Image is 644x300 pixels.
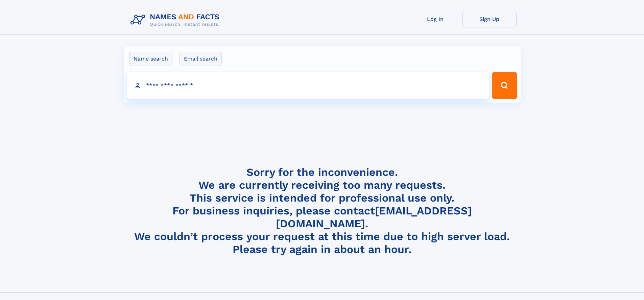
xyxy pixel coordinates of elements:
[129,52,172,66] label: Name search
[180,52,222,66] label: Email search
[127,72,489,99] input: search input
[128,11,225,29] img: Logo Names and Facts
[128,166,517,256] h4: Sorry for the inconvenience. We are currently receiving too many requests. This service is intend...
[492,72,517,99] button: Search Button
[276,204,472,230] a: [EMAIL_ADDRESS][DOMAIN_NAME]
[408,11,462,27] a: Log In
[462,11,517,27] a: Sign Up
